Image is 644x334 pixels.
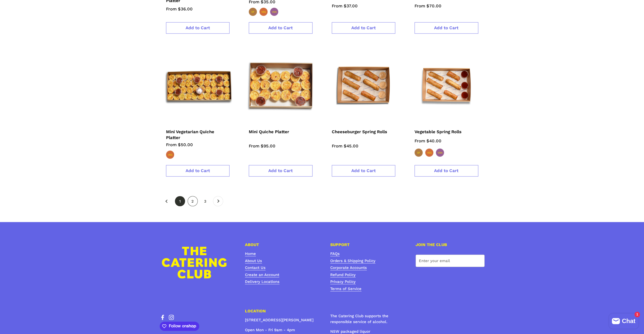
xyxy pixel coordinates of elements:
[268,168,293,173] span: Add to Cart
[245,309,314,313] h4: LOCATION
[249,165,312,176] a: Add to Cart
[166,129,214,141] span: Mini Vegetarian Quiche Platter
[186,25,210,30] span: Add to Cart
[245,317,314,323] p: [STREET_ADDRESS][PERSON_NAME]
[175,196,185,206] li: 1
[607,313,640,330] inbox-online-store-chat: Shopify online store chat
[245,272,279,277] a: Create an Account
[351,25,376,30] span: Add to Cart
[166,22,230,34] a: Add to Cart
[186,168,210,173] span: Add to Cart
[245,251,256,256] a: Home
[330,265,367,270] a: Corporate Accounts
[330,272,356,277] a: Refund Policy
[245,242,314,247] h4: ABOUT
[332,22,395,34] a: Add to Cart
[188,196,198,206] a: 2
[249,129,289,135] span: Mini Quiche Platter
[415,3,441,8] span: From $70.00
[330,313,399,324] p: The Catering Club supports the responsible service of alcohol.
[330,279,356,284] a: Privacy Policy
[332,143,358,148] span: From $45.00
[249,22,312,34] a: Add to Cart
[242,47,319,123] img: Mini Quiche Platter
[434,25,458,30] span: Add to Cart
[330,286,361,291] a: Terms of Service
[415,129,461,135] span: Vegetable Spring Rolls
[434,168,458,173] span: Add to Cart
[166,165,230,176] a: Add to Cart
[332,3,358,8] span: From $37.00
[332,129,395,133] a: Cheeseburger Spring Rolls
[249,129,312,133] a: Mini Quiche Platter
[245,279,279,284] a: Delivery Locations
[415,138,441,143] span: From $40.00
[408,47,485,123] img: Vegetable Spring Rolls
[245,327,314,333] p: Open Mon - Fri 9am - 4pm
[415,165,478,176] a: Add to Cart
[416,254,485,267] input: Enter your email
[160,47,236,123] img: Mini Vegetarian Quiche Platter
[415,22,478,34] a: Add to Cart
[166,129,230,139] a: Mini Vegetarian Quiche Platter
[330,251,340,256] a: FAQs
[245,265,266,270] a: Contact Us
[200,196,210,206] a: 3
[330,258,375,263] a: Orders & Shipping Policy
[249,143,275,148] span: From $95.00
[415,129,478,133] a: Vegetable Spring Rolls
[268,25,293,30] span: Add to Cart
[351,168,376,173] span: Add to Cart
[166,142,193,147] span: From $50.00
[332,129,387,135] span: Cheeseburger Spring Rolls
[166,6,193,11] span: From $36.00
[472,254,485,267] button: Submit
[330,242,399,247] h4: SUPPORT
[245,258,262,263] a: About Us
[416,242,485,247] h4: JOIN THE CLUB
[325,47,402,123] img: Cheeseburger Spring Rolls
[332,165,395,176] a: Add to Cart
